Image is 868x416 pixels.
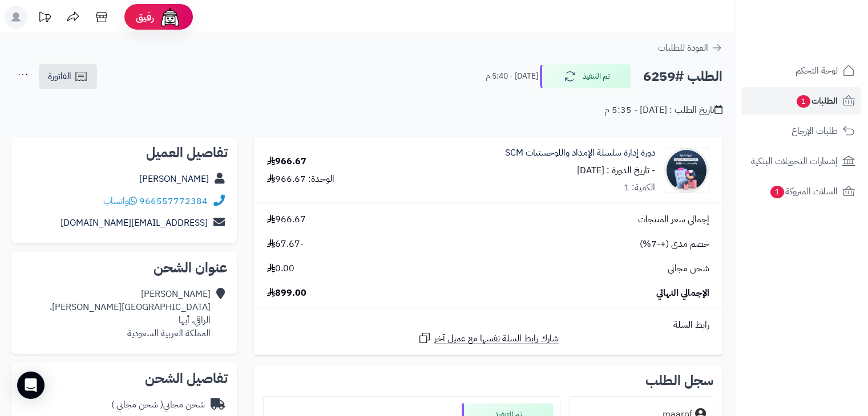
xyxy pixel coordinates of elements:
button: تم التنفيذ [540,64,631,88]
div: 966.67 [267,155,306,168]
div: الوحدة: 966.67 [267,173,334,186]
span: رفيق [136,10,154,24]
span: الطلبات [796,93,838,109]
small: - تاريخ الدورة : [DATE] [577,164,655,177]
span: -67.67 [267,238,304,251]
span: إشعارات التحويلات البنكية [751,153,838,169]
a: إشعارات التحويلات البنكية [741,148,861,175]
span: خصم مدى (+-7%) [640,238,709,251]
div: Open Intercom Messenger [17,372,45,399]
a: [PERSON_NAME] [139,172,209,186]
span: شارك رابط السلة نفسها مع عميل آخر [434,332,559,345]
span: الفاتورة [48,70,71,83]
a: العودة للطلبات [658,41,722,55]
span: السلات المتروكة [769,183,838,199]
span: 1 [770,186,784,198]
a: الفاتورة [39,64,97,89]
h3: سجل الطلب [645,374,713,388]
span: الإجمالي النهائي [656,287,709,300]
a: 966557772384 [139,194,208,208]
h2: الطلب #6259 [643,65,722,88]
a: الطلبات1 [741,87,861,115]
span: 899.00 [267,287,306,300]
a: دورة إدارة سلسلة الإمداد واللوجستيات SCM [505,146,655,160]
img: logo-2.png [790,9,857,32]
a: لوحة التحكم [741,57,861,84]
span: إجمالي سعر المنتجات [638,213,709,226]
div: رابط السلة [259,319,718,332]
span: طلبات الإرجاع [792,123,838,139]
a: طلبات الإرجاع [741,117,861,145]
h2: عنوان الشحن [21,261,228,275]
img: ai-face.png [159,6,181,28]
a: واتساب [103,194,137,208]
div: [PERSON_NAME] [GEOGRAPHIC_DATA][PERSON_NAME]، الراقي، أبها المملكة العربية السعودية [50,288,211,340]
small: [DATE] - 5:40 م [486,71,538,82]
span: 0.00 [267,262,294,275]
a: تحديثات المنصة [30,6,59,31]
div: تاريخ الطلب : [DATE] - 5:35 م [604,104,722,117]
div: شحن مجاني [111,398,205,411]
a: [EMAIL_ADDRESS][DOMAIN_NAME] [60,216,208,230]
span: ( شحن مجاني ) [111,398,163,411]
span: 966.67 [267,213,306,226]
h2: تفاصيل العميل [21,146,228,160]
span: 1 [797,95,810,108]
span: العودة للطلبات [658,41,708,55]
h2: تفاصيل الشحن [21,372,228,385]
a: السلات المتروكة1 [741,178,861,205]
img: 1752423816-%D8%B3%D9%84%D8%B3%D9%84%D8%A9%20%D8%A7%D9%84%D8%A7%D9%85%D8%AF%D8%A7%D8%AF%20%D9%88%2... [664,148,709,193]
span: شحن مجاني [668,262,709,275]
div: الكمية: 1 [624,181,655,194]
span: لوحة التحكم [796,63,838,79]
a: شارك رابط السلة نفسها مع عميل آخر [418,331,559,345]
